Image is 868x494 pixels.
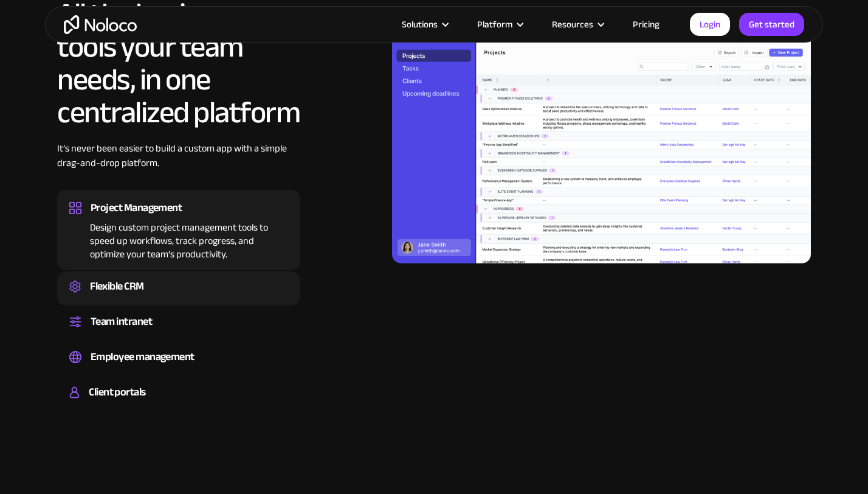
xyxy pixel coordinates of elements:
[477,16,512,32] div: Platform
[91,199,182,217] div: Project Management
[537,16,618,32] div: Resources
[69,366,288,370] div: Easily manage employee information, track performance, and handle HR tasks from a single platform.
[69,331,288,335] div: Set up a central space for your team to collaborate, share information, and stay up to date on co...
[739,13,804,36] a: Get started
[387,16,462,32] div: Solutions
[89,383,145,402] div: Client portals
[57,141,300,189] div: It’s never been easier to build a custom app with a simple drag-and-drop platform.
[690,13,730,36] a: Login
[552,16,593,32] div: Resources
[91,313,152,331] div: Team intranet
[69,296,288,299] div: Create a custom CRM that you can adapt to your business’s needs, centralize your workflows, and m...
[69,402,288,405] div: Build a secure, fully-branded, and personalized client portal that lets your customers self-serve.
[64,15,137,34] a: home
[618,16,675,32] a: Pricing
[462,16,537,32] div: Platform
[91,348,195,366] div: Employee management
[69,217,288,261] div: Design custom project management tools to speed up workflows, track progress, and optimize your t...
[90,277,144,296] div: Flexible CRM
[402,16,438,32] div: Solutions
